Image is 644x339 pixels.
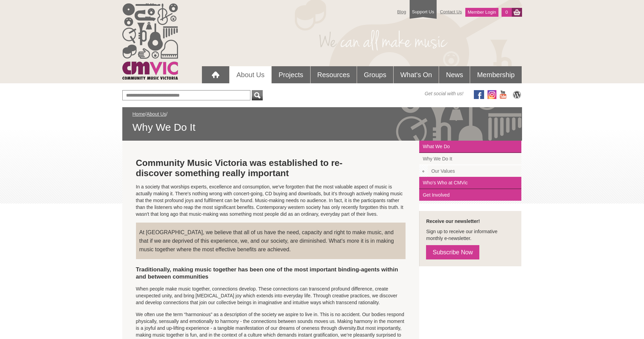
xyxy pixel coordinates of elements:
[439,66,470,83] a: News
[437,6,465,18] a: Contact Us
[272,66,310,83] a: Projects
[426,228,515,242] p: Sign up to receive our informative monthly e-newsletter.
[136,158,343,178] strong: Community Music Victoria was established to re-discover something really important
[394,66,439,83] a: What's On
[488,90,496,99] img: icon-instagram.png
[419,189,521,201] a: Get Involved
[394,6,410,18] a: Blog
[425,90,464,97] span: Get social with us!
[311,66,357,83] a: Resources
[465,8,498,17] a: Member Login
[136,183,406,217] p: In a society that worships experts, excellence and consumption, we've forgotten that the most val...
[357,66,393,83] a: Groups
[230,66,271,83] a: About Us
[470,66,521,83] a: Membership
[133,111,145,117] a: Home
[136,285,406,306] p: When people make music together, connections develop. These connections can transcend profound di...
[147,111,166,117] a: About Us
[512,90,522,99] img: CMVic Blog
[502,8,511,17] a: 0
[133,121,512,134] span: Why We Do It
[139,228,402,254] p: At [GEOGRAPHIC_DATA], we believe that all of us have the need, capacity and right to make music, ...
[419,177,521,189] a: Who's Who at CMVic
[426,245,479,259] a: Subscribe Now
[426,218,480,224] strong: Receive our newsletter!
[419,141,521,153] a: What We Do
[122,3,178,80] img: cmvic_logo.png
[133,111,512,134] div: / /
[136,266,406,280] h4: Traditionally, making music together has been one of the most important binding-agents within and...
[419,153,521,165] a: Why We Do It
[428,165,521,177] a: Our Values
